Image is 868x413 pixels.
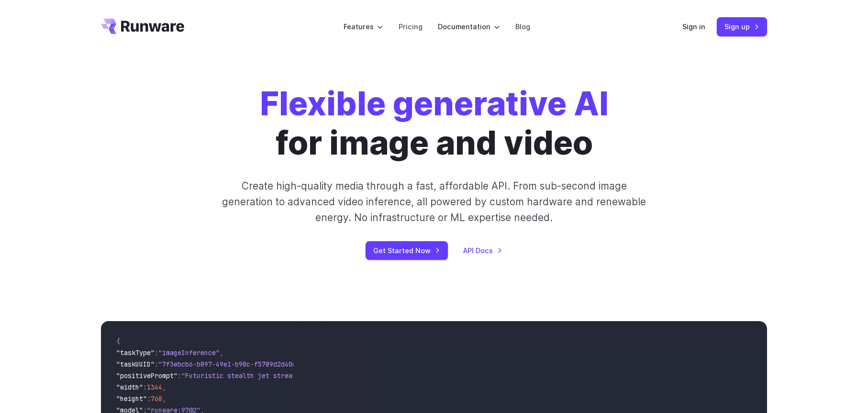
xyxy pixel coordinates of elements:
span: { [116,337,120,346]
a: Sign up [717,17,767,36]
span: "imageInference" [158,348,220,357]
span: "Futuristic stealth jet streaking through a neon-lit cityscape with glowing purple exhaust" [181,371,530,380]
strong: Flexible generative AI [260,84,609,123]
a: Blog [515,21,530,32]
a: Sign in [682,21,705,32]
span: , [162,383,166,391]
span: : [155,348,158,357]
span: "taskType" [116,348,155,357]
span: "positivePrompt" [116,371,178,380]
a: API Docs [463,245,502,256]
p: Create high-quality media through a fast, affordable API. From sub-second image generation to adv... [221,178,647,226]
span: : [155,360,158,368]
span: 768 [151,394,162,403]
span: , [162,394,166,403]
label: Features [344,21,383,32]
span: "width" [116,383,143,391]
span: : [178,371,181,380]
span: : [147,394,151,403]
span: "taskUUID" [116,360,155,368]
h1: for image and video [260,84,609,163]
a: Get Started Now [366,241,448,260]
span: "height" [116,394,147,403]
span: 1344 [147,383,162,391]
a: Go to / [101,19,184,34]
span: "7f3ebcb6-b897-49e1-b98c-f5789d2d40d7" [158,360,304,368]
label: Documentation [438,21,500,32]
a: Pricing [399,21,423,32]
span: : [143,383,147,391]
span: , [220,348,223,357]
